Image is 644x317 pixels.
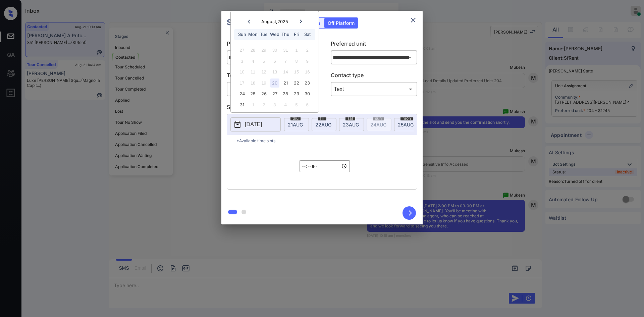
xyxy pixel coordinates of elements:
div: Not available Friday, August 8th, 2025 [292,57,301,66]
div: Choose Friday, September 5th, 2025 [292,100,301,109]
div: Not available Thursday, August 7th, 2025 [281,57,290,66]
div: Not available Tuesday, July 29th, 2025 [259,46,268,55]
p: Preferred unit [331,40,418,50]
div: Not available Tuesday, August 12th, 2025 [259,67,268,76]
div: Not available Sunday, August 3rd, 2025 [237,57,247,66]
div: date-select [339,118,364,131]
div: off-platform-time-select [300,147,350,186]
div: Choose Thursday, August 28th, 2025 [281,89,290,98]
div: Choose Thursday, September 4th, 2025 [281,100,290,109]
div: Not available Saturday, August 16th, 2025 [303,67,312,76]
p: Preferred community [227,40,314,50]
div: Off Platform [324,18,358,28]
div: Not available Friday, August 1st, 2025 [292,46,301,55]
div: Not available Saturday, August 9th, 2025 [303,57,312,66]
p: [DATE] [245,120,262,128]
div: In Person [228,84,312,95]
div: Choose Tuesday, August 26th, 2025 [259,89,268,98]
span: sat [345,116,355,120]
div: Choose Wednesday, August 27th, 2025 [270,89,279,98]
h2: Schedule Tour [221,11,290,34]
div: date-select [284,118,309,131]
span: mon [400,116,413,120]
div: date-select [394,118,419,131]
div: Not available Friday, August 15th, 2025 [292,67,301,76]
div: month 2025-08 [233,45,316,110]
div: Not available Saturday, August 2nd, 2025 [303,46,312,55]
div: Choose Thursday, August 21st, 2025 [281,78,290,88]
div: Not available Wednesday, August 13th, 2025 [270,67,279,76]
div: Not available Sunday, July 27th, 2025 [237,46,247,55]
div: Choose Saturday, August 30th, 2025 [303,89,312,98]
div: Thu [281,30,290,39]
span: 25 AUG [398,122,414,127]
p: Select slot [227,103,417,114]
button: [DATE] [230,117,281,131]
div: Not available Sunday, August 17th, 2025 [237,78,247,88]
button: close [407,13,420,27]
p: Tour type [227,71,314,82]
div: Not available Wednesday, August 20th, 2025 [270,78,279,88]
span: 21 AUG [288,122,303,127]
div: Not available Sunday, August 10th, 2025 [237,67,247,76]
div: Choose Monday, August 25th, 2025 [248,89,257,98]
div: Choose Wednesday, September 3rd, 2025 [270,100,279,109]
div: Wed [270,30,279,39]
div: Choose Sunday, August 24th, 2025 [237,89,247,98]
div: date-select [312,118,336,131]
div: Choose Friday, August 22nd, 2025 [292,78,301,88]
div: Not available Thursday, July 31st, 2025 [281,46,290,55]
span: thu [290,116,301,120]
div: Choose Friday, August 29th, 2025 [292,89,301,98]
div: Not available Monday, August 11th, 2025 [248,67,257,76]
div: Choose Monday, September 1st, 2025 [248,100,257,109]
div: Not available Monday, August 18th, 2025 [248,78,257,88]
div: Not available Monday, July 28th, 2025 [248,46,257,55]
div: Not available Wednesday, August 6th, 2025 [270,57,279,66]
span: 22 AUG [315,122,331,127]
span: fri [318,116,326,120]
div: Choose Tuesday, September 2nd, 2025 [259,100,268,109]
div: Text [332,84,416,95]
div: Tue [259,30,268,39]
span: 23 AUG [343,122,359,127]
div: Sun [237,30,247,39]
div: Sat [303,30,312,39]
div: Mon [248,30,257,39]
div: Fri [292,30,301,39]
div: Choose Saturday, September 6th, 2025 [303,100,312,109]
div: Not available Monday, August 4th, 2025 [248,57,257,66]
div: Not available Wednesday, July 30th, 2025 [270,46,279,55]
div: Not available Tuesday, August 19th, 2025 [259,78,268,88]
div: Not available Tuesday, August 5th, 2025 [259,57,268,66]
div: Choose Sunday, August 31st, 2025 [237,100,247,109]
p: *Available time slots [236,135,417,147]
div: Choose Saturday, August 23rd, 2025 [303,78,312,88]
p: Contact type [331,71,418,82]
button: Open [405,53,415,62]
div: Not available Thursday, August 14th, 2025 [281,67,290,76]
